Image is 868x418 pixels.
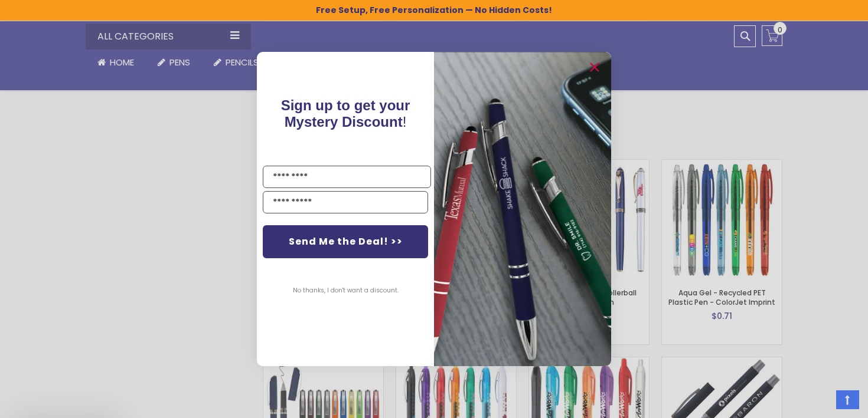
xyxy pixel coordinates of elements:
iframe: Google Customer Reviews [771,386,868,418]
button: Send Me the Deal! >> [263,225,428,258]
button: No thanks, I don't want a discount. [287,276,404,305]
span: Sign up to get your Mystery Discount [281,97,410,130]
img: pop-up-image [434,52,611,366]
span: ! [281,97,410,130]
button: Close dialog [585,58,604,77]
